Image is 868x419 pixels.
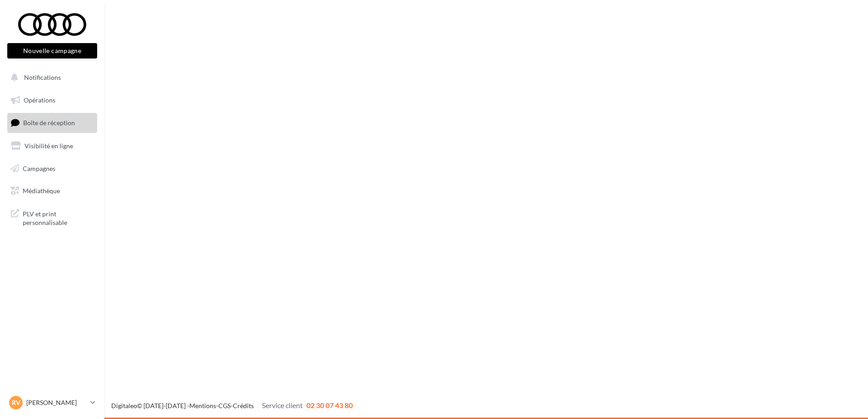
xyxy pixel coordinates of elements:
a: Campagnes [5,159,99,178]
span: Service client [262,401,303,409]
span: Notifications [24,73,61,81]
a: RV [PERSON_NAME] [7,394,97,411]
span: Visibilité en ligne [25,142,73,150]
p: [PERSON_NAME] [26,398,87,407]
a: Crédits [233,402,254,409]
a: Digitaleo [111,402,137,409]
span: Campagnes [23,164,55,172]
span: Médiathèque [23,187,60,195]
span: © [DATE]-[DATE] - - - [111,402,353,409]
a: Boîte de réception [5,113,99,132]
a: CGS [218,402,231,409]
a: Mentions [189,402,216,409]
span: 02 30 07 43 80 [306,401,353,409]
span: Boîte de réception [23,119,75,127]
span: Opérations [24,96,55,104]
a: Visibilité en ligne [5,136,99,156]
a: PLV et print personnalisable [5,204,99,231]
a: Opérations [5,91,99,110]
a: Médiathèque [5,181,99,200]
span: RV [12,398,20,407]
span: PLV et print personnalisable [23,208,94,227]
button: Nouvelle campagne [7,43,97,58]
button: Notifications [5,68,95,87]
